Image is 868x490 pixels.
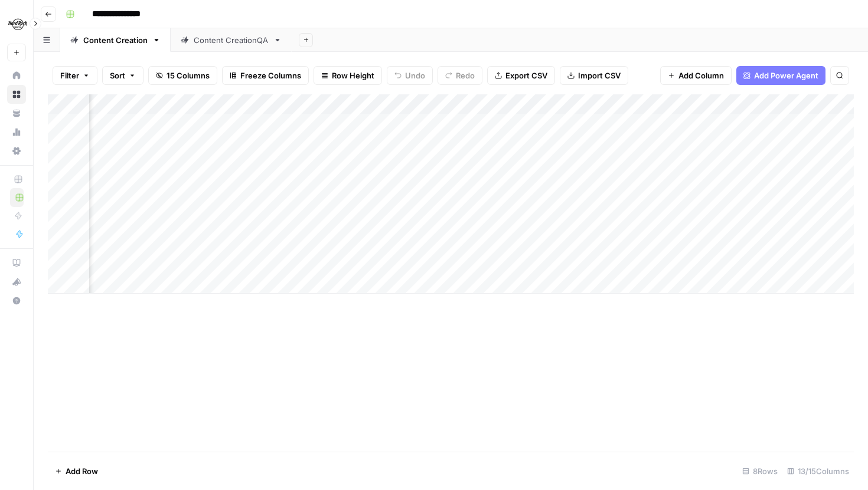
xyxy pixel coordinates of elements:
div: 8 Rows [738,462,782,481]
button: Add Power Agent [736,66,825,85]
a: Settings [7,142,26,160]
a: Content CreationQA [171,28,292,52]
button: Add Row [48,462,105,481]
span: Import CSV [578,70,621,81]
button: Row Height [314,66,382,85]
a: Your Data [7,104,26,123]
div: What's new? [8,273,25,291]
span: Undo [405,70,425,81]
span: Row Height [332,70,374,81]
a: Content Creation [60,28,171,52]
span: Sort [110,70,125,81]
span: Add Row [66,465,98,477]
button: Sort [102,66,143,85]
div: Content CreationQA [194,34,269,46]
a: AirOps Academy [7,254,26,272]
div: 13/15 Columns [782,462,854,481]
span: Add Column [678,70,724,81]
button: Workspace: Hard Rock Digital [7,9,26,39]
button: What's new? [7,272,26,291]
button: Help + Support [7,291,26,310]
button: Undo [387,66,433,85]
span: Add Power Agent [754,70,818,81]
button: Redo [438,66,482,85]
button: Export CSV [487,66,555,85]
a: Usage [7,123,26,142]
span: Redo [456,70,475,81]
span: Freeze Columns [240,70,301,81]
div: Content Creation [83,34,148,46]
button: 15 Columns [148,66,217,85]
a: Home [7,66,26,85]
span: Filter [60,70,79,81]
button: Import CSV [560,66,628,85]
span: Export CSV [505,70,547,81]
a: Browse [7,85,26,104]
span: 15 Columns [167,70,210,81]
button: Filter [53,66,97,85]
img: Hard Rock Digital Logo [7,14,28,35]
button: Freeze Columns [222,66,309,85]
button: Add Column [660,66,732,85]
